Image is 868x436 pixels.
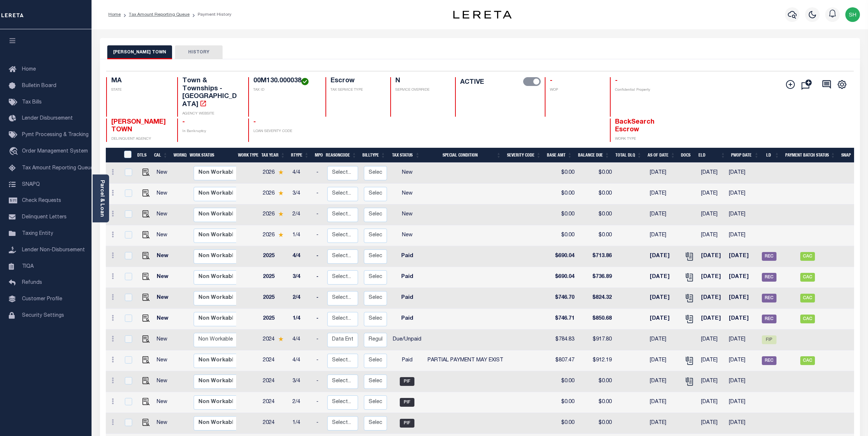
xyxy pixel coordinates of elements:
a: FIP [762,337,776,342]
td: 2024 [260,350,290,371]
button: [PERSON_NAME] TOWN [107,45,172,59]
td: [DATE] [698,163,726,184]
th: ReasonCode: activate to sort column ascending [323,148,360,163]
p: Confidential Property [615,87,672,93]
td: [DATE] [698,330,726,350]
td: [DATE] [698,267,726,288]
td: 3/4 [290,184,313,204]
td: New [154,392,174,413]
th: Docs [678,148,695,163]
td: New [390,184,424,204]
span: Tax Bills [22,100,42,105]
td: New [154,163,174,184]
td: $746.70 [546,288,577,309]
td: - [313,267,324,288]
td: New [154,225,174,246]
button: HISTORY [175,45,223,59]
td: Paid [390,309,424,330]
td: Paid [390,288,424,309]
a: REC [762,254,776,259]
span: CAC [800,315,815,323]
h4: MA [111,77,168,85]
td: $0.00 [577,371,615,392]
td: [DATE] [647,309,680,330]
td: $736.89 [577,267,615,288]
span: PIF [400,419,414,428]
td: $0.00 [577,225,615,246]
h4: Town & Townships - [GEOGRAPHIC_DATA] [182,77,239,109]
td: New [154,267,174,288]
th: ELD: activate to sort column ascending [696,148,729,163]
th: DTLS [134,148,151,163]
td: $784.83 [546,330,577,350]
td: $0.00 [546,184,577,204]
td: [DATE] [647,413,680,434]
a: REC [762,358,776,363]
td: New [154,413,174,434]
span: [PERSON_NAME] TOWN [111,119,166,134]
span: Check Requests [22,198,61,203]
td: [DATE] [726,225,759,246]
td: $917.80 [577,330,615,350]
td: 2026 [260,184,290,204]
td: New [154,204,174,225]
th: Special Condition: activate to sort column ascending [423,148,504,163]
td: [DATE] [726,350,759,371]
td: [DATE] [726,204,759,225]
td: 2/4 [290,392,313,413]
td: $0.00 [546,413,577,434]
td: $713.86 [577,246,615,267]
th: RType: activate to sort column ascending [288,148,312,163]
td: New [154,246,174,267]
td: New [154,371,174,392]
span: CAC [800,294,815,302]
h4: N [395,77,446,85]
h4: Escrow [331,77,381,85]
span: PIF [400,398,414,407]
td: [DATE] [726,392,759,413]
td: [DATE] [698,413,726,434]
td: New [154,330,174,350]
td: - [313,330,324,350]
td: [DATE] [726,246,759,267]
p: AGENCY WEBSITE [182,111,239,117]
th: Payment Batch Status: activate to sort column ascending [782,148,838,163]
td: 1/4 [290,225,313,246]
th: Work Status [187,148,236,163]
td: [DATE] [726,309,759,330]
span: Customer Profile [22,297,62,302]
th: &nbsp; [120,148,135,163]
td: [DATE] [647,350,680,371]
td: [DATE] [698,204,726,225]
td: $0.00 [577,392,615,413]
img: Star.svg [278,211,283,216]
span: - [550,78,552,84]
td: 2024 [260,392,290,413]
td: [DATE] [698,309,726,330]
td: $850.68 [577,309,615,330]
td: [DATE] [698,246,726,267]
p: WORK TYPE [615,136,672,142]
p: DELINQUENT AGENCY [111,136,168,142]
span: Tax Amount Reporting Queue [22,166,93,171]
td: - [313,392,324,413]
span: CAC [800,252,815,261]
li: Payment History [190,11,231,18]
td: $912.19 [577,350,615,371]
td: New [390,204,424,225]
td: [DATE] [647,184,680,204]
span: PIF [400,377,414,386]
th: CAL: activate to sort column ascending [151,148,171,163]
td: Due/Unpaid [390,330,424,350]
td: 2026 [260,163,290,184]
span: SNAPQ [22,182,40,187]
td: $0.00 [546,163,577,184]
td: $0.00 [546,392,577,413]
span: Security Settings [22,313,64,318]
td: - [313,204,324,225]
span: Refunds [22,280,42,285]
td: [DATE] [726,413,759,434]
span: - [615,78,618,84]
td: $0.00 [577,413,615,434]
a: CAC [800,316,815,322]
